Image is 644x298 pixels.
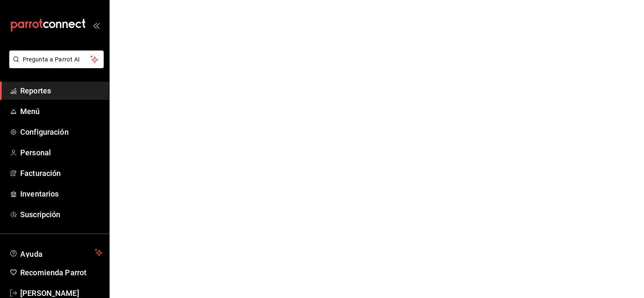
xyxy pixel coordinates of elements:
[6,61,104,70] a: Pregunta a Parrot AI
[20,168,102,179] span: Facturación
[20,267,102,278] span: Recomienda Parrot
[20,188,102,200] span: Inventarios
[93,22,99,29] button: open_drawer_menu
[9,51,104,68] button: Pregunta a Parrot AI
[20,247,91,258] span: Ayuda
[23,55,91,64] span: Pregunta a Parrot AI
[20,209,102,220] span: Suscripción
[20,106,102,117] span: Menú
[20,147,102,158] span: Personal
[20,85,102,96] span: Reportes
[20,126,102,138] span: Configuración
